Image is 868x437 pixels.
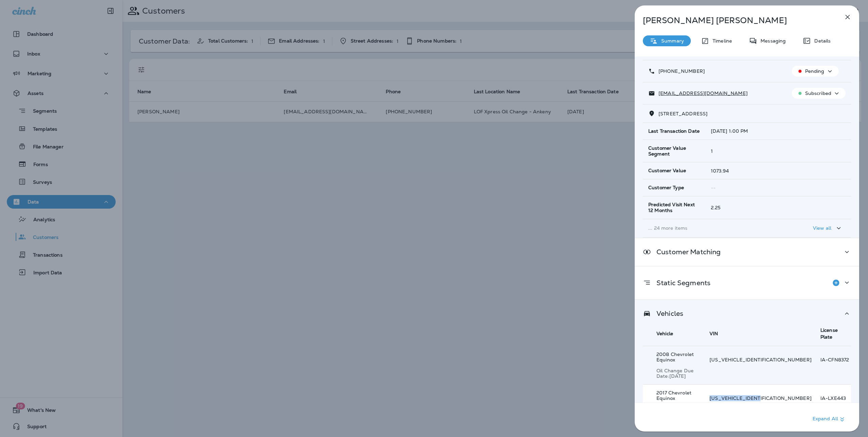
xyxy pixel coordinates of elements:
[810,413,849,425] button: Expand All
[813,415,846,423] p: Expand All
[820,357,851,362] p: IA-CFN8372
[656,390,701,401] p: 2017
[820,327,838,340] span: License Plate
[792,66,839,77] button: Pending
[711,205,721,211] span: 2.25
[658,111,707,117] span: [STREET_ADDRESS]
[648,128,700,134] span: Last Transaction Date
[648,202,700,213] span: Predicted Visit Next 12 Months
[648,168,686,174] span: Customer Value
[643,16,829,25] p: [PERSON_NAME] [PERSON_NAME]
[648,225,781,231] p: ... 24 more items
[805,68,824,74] p: Pending
[648,185,684,191] span: Customer Type
[811,38,831,44] p: Details
[710,330,718,337] span: VIN
[805,91,831,96] p: Subscribed
[656,395,675,401] span: Equinox
[711,128,748,134] span: [DATE] 1:00 PM
[671,351,694,357] span: Chevrolet
[810,222,846,234] button: View all
[820,395,851,401] p: IA-LXE443
[651,249,721,255] p: Customer Matching
[792,88,846,99] button: Subscribed
[829,276,843,290] button: Add to Static Segment
[813,225,831,231] p: View all
[651,280,711,286] p: Static Segments
[711,185,716,191] span: --
[656,368,701,379] p: Oil Change Due Date: [DATE]
[709,38,732,44] p: Timeline
[757,38,786,44] p: Messaging
[668,390,691,396] span: Chevrolet
[710,357,812,362] p: [US_VEHICLE_IDENTIFICATION_NUMBER]
[651,311,683,316] p: Vehicles
[656,330,673,337] span: Vehicle
[655,91,748,96] p: [EMAIL_ADDRESS][DOMAIN_NAME]
[656,352,701,362] p: 2008
[656,357,675,363] span: Equinox
[710,395,812,401] p: [US_VEHICLE_IDENTIFICATION_NUMBER]
[711,148,713,154] span: 1
[648,145,700,157] span: Customer Value Segment
[658,38,684,44] p: Summary
[655,68,705,74] p: [PHONE_NUMBER]
[711,168,729,174] span: 1073.94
